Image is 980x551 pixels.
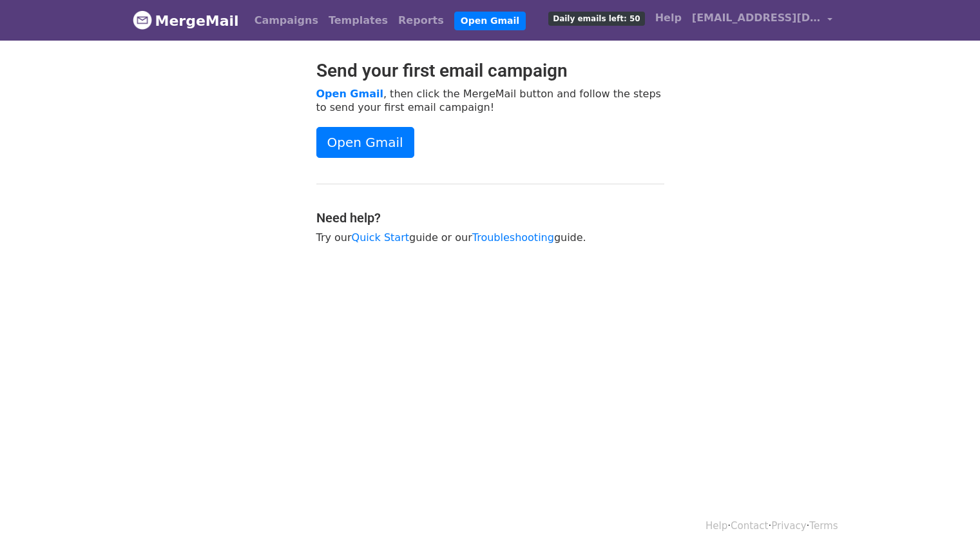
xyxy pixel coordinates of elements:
a: Daily emails left: 50 [543,5,649,31]
a: Quick Start [352,231,409,244]
p: Try our guide or our guide. [316,231,664,244]
a: Templates [323,8,393,34]
a: Troubleshooting [472,231,554,244]
a: Help [650,5,687,31]
span: Daily emails left: 50 [548,12,644,26]
a: Privacy [771,520,806,532]
a: Terms [809,520,838,532]
span: [EMAIL_ADDRESS][DOMAIN_NAME] [692,10,821,26]
h4: Need help? [316,210,664,226]
a: Open Gmail [316,127,414,158]
a: MergeMail [133,7,239,34]
a: [EMAIL_ADDRESS][DOMAIN_NAME] [687,5,838,35]
p: , then click the MergeMail button and follow the steps to send your first email campaign! [316,87,664,114]
a: Campaigns [249,8,323,34]
a: Reports [393,8,449,34]
h2: Send your first email campaign [316,60,664,82]
a: Help [706,520,727,532]
img: MergeMail logo [133,10,152,30]
a: Open Gmail [316,88,383,100]
a: Contact [731,520,768,532]
a: Open Gmail [454,12,526,30]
